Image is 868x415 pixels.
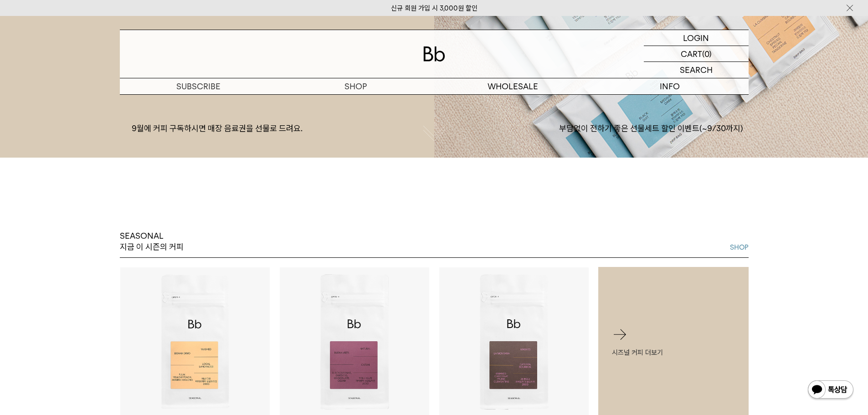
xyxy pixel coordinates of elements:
[702,46,712,61] p: (0)
[277,78,434,94] a: SHOP
[730,242,749,253] a: SHOP
[807,379,854,401] img: 카카오톡 채널 1:1 채팅 버튼
[591,78,749,94] p: INFO
[644,30,749,46] a: LOGIN
[423,46,445,61] img: 로고
[120,78,277,94] a: SUBSCRIBE
[391,4,478,12] a: 신규 회원 가입 시 3,000원 할인
[683,30,709,46] p: LOGIN
[681,46,702,61] p: CART
[612,347,735,358] p: 시즈널 커피 더보기
[644,46,749,62] a: CART (0)
[434,78,591,94] p: WHOLESALE
[120,231,184,253] p: SEASONAL 지금 이 시즌의 커피
[680,62,713,78] p: SEARCH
